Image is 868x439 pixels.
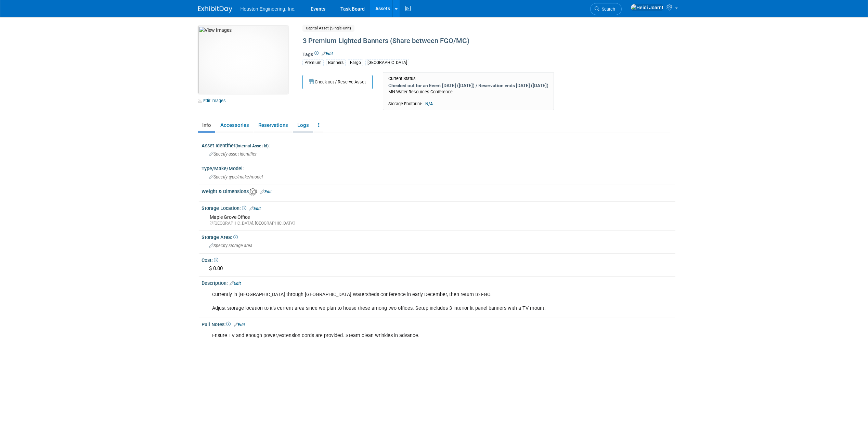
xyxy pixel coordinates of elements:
[209,243,252,248] span: Specify storage area
[388,82,548,89] div: Checked out for an Event [DATE] ([DATE]) / Reservation ends [DATE] ([DATE])
[631,4,664,11] img: Heidi Joarnt
[423,101,435,107] span: N/A
[198,26,288,94] img: View Images
[388,76,548,81] div: Current Status
[207,263,670,274] div: $ 0.00
[249,206,261,211] a: Edit
[209,151,257,157] span: Specify asset identifier
[326,59,346,66] div: Banners
[365,59,409,66] div: [GEOGRAPHIC_DATA]
[302,59,324,66] div: Premium
[348,59,363,66] div: Fargo
[254,119,292,131] a: Reservations
[322,51,333,56] a: Edit
[202,203,675,212] div: Storage Location:
[198,96,229,105] a: Edit Images
[210,221,670,226] div: [GEOGRAPHIC_DATA], [GEOGRAPHIC_DATA]
[210,214,250,220] span: Maple Grove Office
[234,322,245,327] a: Edit
[198,119,215,131] a: Info
[302,51,614,71] div: Tags
[202,278,675,287] div: Description:
[241,6,296,12] span: Houston Engineering, Inc.
[202,255,675,264] div: Cost:
[202,186,675,196] div: Weight & Dimensions
[235,144,269,148] small: (Internal Asset Id)
[202,235,238,240] span: Storage Area:
[599,6,615,12] span: Search
[202,319,675,328] div: Pull Notes:
[302,25,354,32] span: Capital Asset (Single-Unit)
[249,188,257,196] img: Asset Weight and Dimensions
[207,288,586,315] div: Currently in [GEOGRAPHIC_DATA] through [GEOGRAPHIC_DATA] Watersheds conference in early December,...
[293,119,313,131] a: Logs
[388,101,548,107] div: Storage Footprint:
[207,329,586,343] div: Ensure TV and enough power/extension cords are provided. Steam clean wrinkles in advance.
[302,75,373,89] button: Check out / Reserve Asset
[590,3,622,15] a: Search
[388,89,453,94] span: MN Water Resources Conference
[202,163,675,172] div: Type/Make/Model:
[300,35,614,47] div: 3 Premium Lighted Banners (Share between FGO/MG)
[260,189,272,194] a: Edit
[198,6,232,13] img: ExhibitDay
[230,281,241,286] a: Edit
[216,119,253,131] a: Accessories
[209,174,263,179] span: Specify type/make/model
[202,141,675,149] div: Asset Identifier :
